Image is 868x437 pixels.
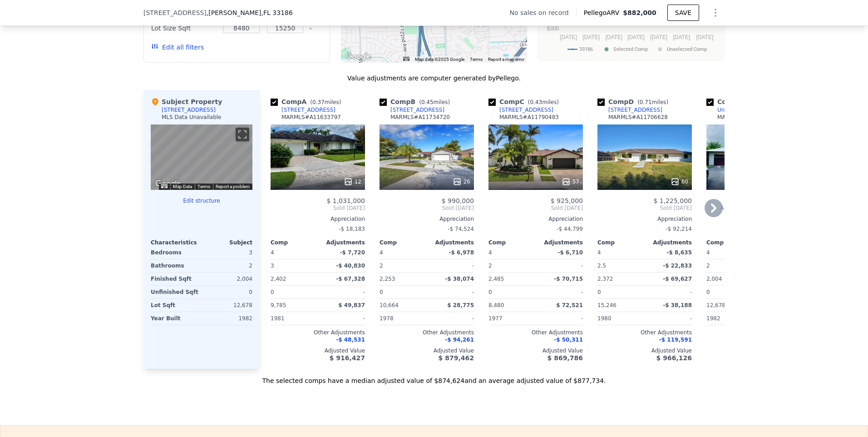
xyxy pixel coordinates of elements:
div: The selected comps have a median adjusted value of $874,624 and an average adjusted value of $877... [143,369,725,385]
div: 2 [380,259,425,272]
span: ( miles) [634,99,672,105]
div: 1978 [380,312,425,325]
div: Other Adjustments [271,329,365,336]
span: $ 49,837 [338,302,365,308]
div: Other Adjustments [380,329,474,336]
span: $ 72,521 [556,302,583,308]
div: 12 [344,177,361,186]
div: 1977 [488,312,534,325]
div: Appreciation [488,215,583,223]
button: Toggle fullscreen view [236,128,249,141]
img: Google [343,51,373,63]
span: $ 28,775 [447,302,474,308]
span: 2,372 [597,276,613,282]
div: MLS Data Unavailable [162,114,222,121]
a: [STREET_ADDRESS] [271,106,335,114]
span: -$ 22,833 [663,263,692,269]
div: Adjustments [536,239,583,246]
span: -$ 8,635 [667,249,692,256]
span: 0 [380,289,383,295]
span: $ 966,126 [656,354,692,362]
text: [DATE] [606,34,623,40]
div: 2 [488,259,534,272]
span: 0 [271,289,274,295]
div: Appreciation [271,215,365,223]
img: Google [153,178,183,190]
div: Lot Size Sqft [151,22,218,35]
span: 2,402 [271,276,286,282]
div: Value adjustments are computer generated by Pellego . [143,74,725,83]
span: -$ 18,183 [339,226,365,232]
div: Other Adjustments [706,329,801,336]
div: Year Built [151,312,200,325]
text: [DATE] [650,34,667,40]
span: 2,485 [488,276,504,282]
span: -$ 50,311 [554,337,583,343]
div: Comp D [597,97,672,106]
div: Comp [706,239,754,246]
div: - [646,312,692,325]
text: $300 [547,25,559,32]
text: [DATE] [582,34,600,40]
div: Comp [488,239,536,246]
div: 1982 [203,312,252,325]
span: Sold [DATE] [488,204,583,212]
div: Appreciation [706,215,801,223]
a: Terms (opens in new tab) [197,184,210,189]
span: 2,004 [706,276,722,282]
a: Report a problem [216,184,250,189]
span: 4 [488,249,492,256]
span: -$ 67,328 [336,276,365,282]
div: Bathrooms [151,259,200,272]
div: Bedrooms [151,246,200,259]
div: Appreciation [380,215,474,223]
span: $ 879,462 [439,354,474,362]
span: Sold [DATE] [271,204,365,212]
div: - [429,286,474,298]
span: -$ 94,261 [445,337,474,343]
button: Edit all filters [151,43,204,52]
span: ( miles) [415,99,454,105]
div: Comp C [488,97,562,106]
div: Lot Sqft [151,299,200,312]
span: -$ 44,799 [557,226,583,232]
span: 9,785 [271,302,286,308]
div: Comp [380,239,427,246]
div: - [320,286,365,298]
text: 33186 [579,46,593,52]
span: -$ 38,188 [663,302,692,308]
span: 4 [597,249,601,256]
div: - [320,312,365,325]
div: Adjustments [645,239,692,246]
div: 60 [671,177,688,186]
div: 1981 [271,312,316,325]
a: Report a map error [488,57,524,62]
span: -$ 7,720 [340,249,365,256]
span: Map data ©2025 Google [415,57,464,62]
span: -$ 74,524 [448,226,474,232]
span: 8,480 [488,302,504,308]
span: 2,253 [380,276,395,282]
div: Adjusted Value [488,347,583,354]
span: Pellego ARV [584,8,623,17]
span: , FL 33186 [261,9,293,16]
div: Adjustments [427,239,474,246]
div: Other Adjustments [488,329,583,336]
button: Map Data [173,184,192,190]
div: - [706,223,801,235]
div: Appreciation [597,215,692,223]
div: 1982 [706,312,752,325]
a: Open this area in Google Maps (opens a new window) [343,51,373,63]
span: $ 1,031,000 [326,197,365,204]
span: $ 916,427 [330,354,365,362]
text: Selected Comp [613,46,648,52]
button: SAVE [667,5,699,21]
div: 26 [453,177,470,186]
text: [DATE] [673,34,690,40]
a: [STREET_ADDRESS] [380,106,444,114]
span: -$ 6,978 [449,249,474,256]
div: - [538,286,583,298]
span: -$ 70,715 [554,276,583,282]
span: 0.37 [312,99,325,105]
span: -$ 119,591 [659,337,692,343]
